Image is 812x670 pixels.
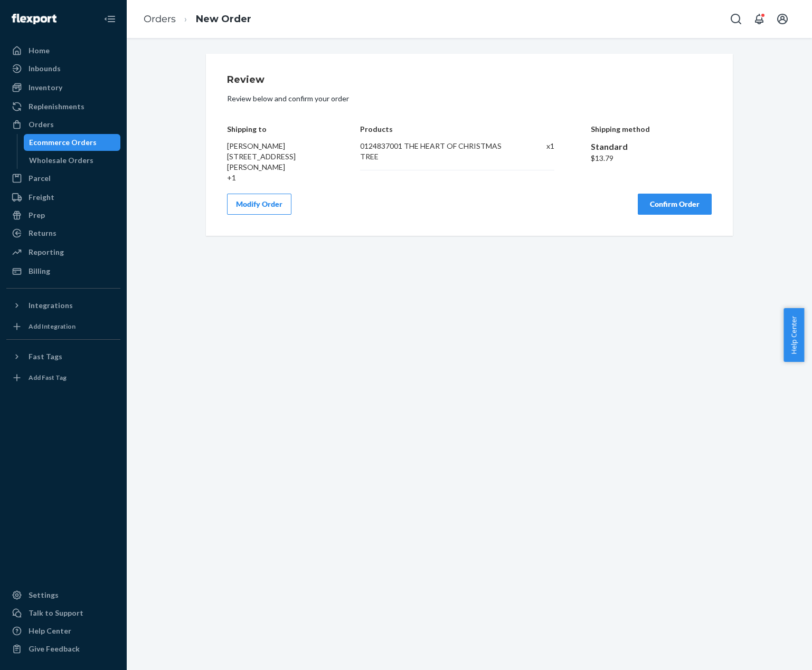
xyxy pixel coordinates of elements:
[6,207,120,224] a: Prep
[227,93,712,104] p: Review below and confirm your order
[29,322,75,331] div: Add Integration
[29,192,54,203] div: Freight
[591,153,712,164] div: $13.79
[6,623,120,639] a: Help Center
[524,141,554,162] div: x 1
[6,348,120,365] button: Fast Tags
[29,266,50,276] div: Billing
[227,125,324,133] h4: Shipping to
[99,8,120,30] button: Close Navigation
[144,13,176,25] a: Orders
[783,308,804,362] button: Help Center
[6,318,120,335] a: Add Integration
[12,14,56,24] img: Flexport logo
[6,79,120,96] a: Inventory
[360,125,554,133] h4: Products
[29,101,84,112] div: Replenishments
[6,60,120,77] a: Inbounds
[29,45,50,56] div: Home
[29,373,67,382] div: Add Fast Tag
[6,297,120,314] button: Integrations
[6,605,120,621] a: Talk to Support
[6,587,120,604] a: Settings
[29,155,93,166] div: Wholesale Orders
[6,189,120,206] a: Freight
[24,152,121,169] a: Wholesale Orders
[29,119,54,130] div: Orders
[29,644,80,654] div: Give Feedback
[227,75,712,85] h1: Review
[6,244,120,261] a: Reporting
[29,300,73,311] div: Integrations
[135,4,260,35] ol: breadcrumbs
[29,228,56,238] div: Returns
[29,137,97,148] div: Ecommerce Orders
[196,13,251,25] a: New Order
[29,608,83,618] div: Talk to Support
[29,626,71,636] div: Help Center
[29,82,62,93] div: Inventory
[29,351,62,362] div: Fast Tags
[29,173,51,184] div: Parcel
[29,247,64,257] div: Reporting
[772,8,793,30] button: Open account menu
[591,141,712,153] div: Standard
[227,194,291,215] button: Modify Order
[227,141,296,171] span: [PERSON_NAME] [STREET_ADDRESS][PERSON_NAME]
[725,8,747,30] button: Open Search Box
[360,141,513,162] div: 0124837001 THE HEART OF CHRISTMAS TREE
[6,42,120,59] a: Home
[6,225,120,242] a: Returns
[6,369,120,386] a: Add Fast Tag
[6,170,120,187] a: Parcel
[6,640,120,657] button: Give Feedback
[24,134,121,151] a: Ecommerce Orders
[591,125,712,133] h4: Shipping method
[29,63,61,74] div: Inbounds
[29,590,59,600] div: Settings
[6,116,120,133] a: Orders
[29,210,45,221] div: Prep
[227,173,324,183] div: +1
[6,98,120,115] a: Replenishments
[638,194,712,215] button: Confirm Order
[6,263,120,280] a: Billing
[749,8,770,30] button: Open notifications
